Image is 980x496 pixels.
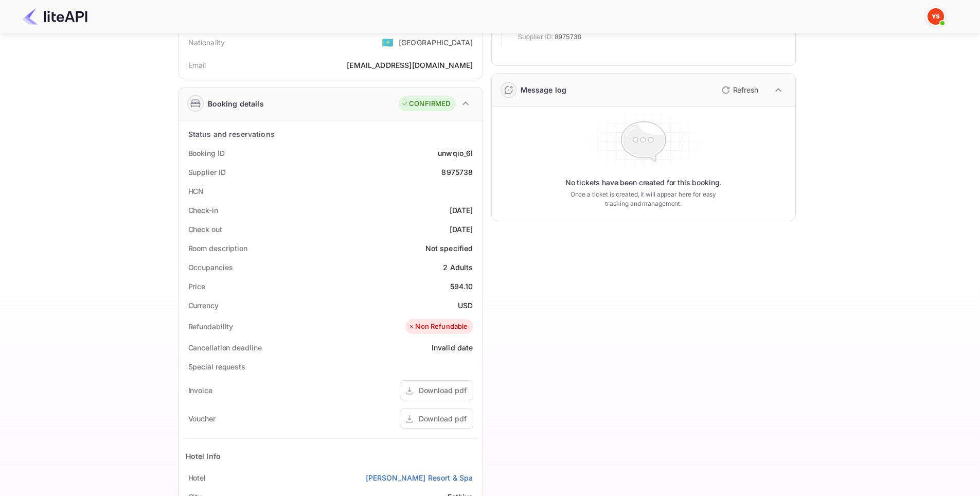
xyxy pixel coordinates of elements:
[188,243,247,254] div: Room description
[23,8,87,25] img: LiteAPI Logo
[366,472,473,483] a: [PERSON_NAME] Resort & Spa
[408,322,468,332] div: Non Refundable
[188,300,219,311] div: Currency
[188,281,206,292] div: Price
[188,186,204,197] div: HCN
[562,190,725,208] p: Once a ticket is created, it will appear here for easy tracking and management.
[450,281,473,292] div: 594.10
[186,451,221,462] div: Hotel Info
[188,37,225,48] div: Nationality
[928,8,944,25] img: Yandex Support
[450,205,473,216] div: [DATE]
[401,99,450,109] div: CONFIRMED
[188,361,245,372] div: Special requests
[419,413,467,424] div: Download pdf
[188,205,218,216] div: Check-in
[419,385,467,396] div: Download pdf
[425,243,473,254] div: Not specified
[450,224,473,235] div: [DATE]
[188,262,233,273] div: Occupancies
[208,98,264,109] div: Booking details
[188,342,262,353] div: Cancellation deadline
[521,84,567,95] div: Message log
[188,148,225,158] div: Booking ID
[518,32,554,42] span: Supplier ID:
[716,82,762,98] button: Refresh
[441,167,473,178] div: 8975738
[458,300,473,311] div: USD
[347,60,473,70] div: [EMAIL_ADDRESS][DOMAIN_NAME]
[188,385,212,396] div: Invoice
[382,33,394,51] span: United States
[733,84,758,95] p: Refresh
[443,262,473,273] div: 2 Adults
[555,32,581,42] span: 8975738
[188,413,216,424] div: Voucher
[565,178,722,188] p: No tickets have been created for this booking.
[188,224,222,235] div: Check out
[399,37,473,48] div: [GEOGRAPHIC_DATA]
[438,148,473,158] div: unwqio_6I
[188,60,206,70] div: Email
[188,321,234,332] div: Refundability
[432,342,473,353] div: Invalid date
[188,472,206,483] div: Hotel
[188,129,275,139] div: Status and reservations
[188,167,226,178] div: Supplier ID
